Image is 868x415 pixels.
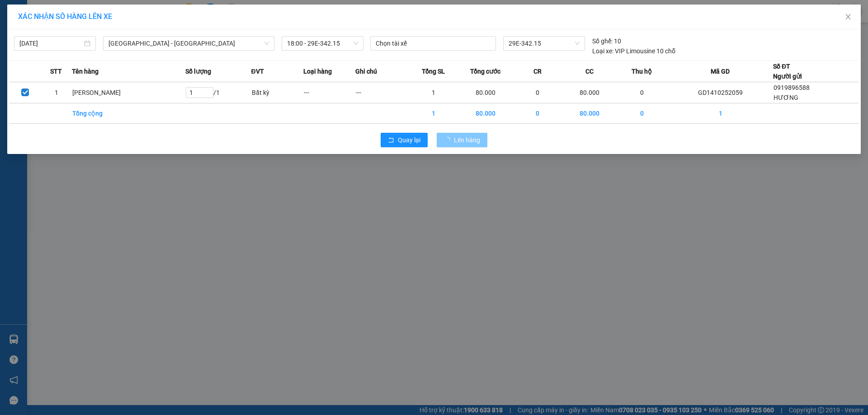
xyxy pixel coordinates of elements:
[185,66,211,76] span: Số lượng
[18,12,112,21] span: XÁC NHẬN SỐ HÀNG LÊN XE
[711,66,730,76] span: Mã GD
[41,82,72,103] td: 1
[512,82,564,103] td: 0
[454,135,480,145] span: Lên hàng
[459,82,511,103] td: 80.000
[407,103,459,124] td: 1
[592,46,675,56] div: VIP Limousine 10 chỗ
[773,61,802,81] div: Số ĐT Người gửi
[72,66,99,76] span: Tên hàng
[564,103,616,124] td: 80.000
[398,135,420,145] span: Quay lại
[19,38,82,48] input: 14/10/2025
[509,37,579,50] span: 29E-342.15
[50,66,62,76] span: STT
[564,82,616,103] td: 80.000
[616,82,668,103] td: 0
[72,103,185,124] td: Tổng cộng
[303,66,332,76] span: Loại hàng
[85,22,378,33] li: 271 - [PERSON_NAME] - [GEOGRAPHIC_DATA] - [GEOGRAPHIC_DATA]
[774,94,798,101] span: HƯƠNG
[251,82,303,103] td: Bất kỳ
[444,137,454,143] span: loading
[185,82,251,103] td: / 1
[108,37,269,50] span: Quảng Ninh - Hà Nội
[72,82,185,103] td: [PERSON_NAME]
[668,82,773,103] td: GD1410252059
[585,66,594,76] span: CC
[470,66,500,76] span: Tổng cước
[355,82,407,103] td: ---
[512,103,564,124] td: 0
[388,137,394,144] span: rollback
[381,133,428,147] button: rollbackQuay lại
[264,41,269,46] span: down
[844,13,852,20] span: close
[11,11,79,56] img: logo.jpg
[668,103,773,124] td: 1
[287,37,358,50] span: 18:00 - 29E-342.15
[632,66,652,76] span: Thu hộ
[774,84,810,91] span: 0919896588
[11,61,118,76] b: GỬI : VP Giếng Đáy
[616,103,668,124] td: 0
[355,66,377,76] span: Ghi chú
[533,66,542,76] span: CR
[592,46,613,56] span: Loại xe:
[407,82,459,103] td: 1
[592,36,621,46] div: 10
[835,5,861,30] button: Close
[592,36,613,46] span: Số ghế:
[251,66,264,76] span: ĐVT
[459,103,511,124] td: 80.000
[437,133,487,147] button: Lên hàng
[422,66,445,76] span: Tổng SL
[303,82,355,103] td: ---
